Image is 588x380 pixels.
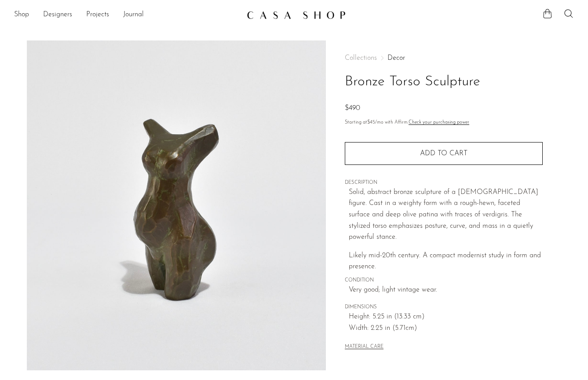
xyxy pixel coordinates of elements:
p: Solid, abstract bronze sculpture of a [DEMOGRAPHIC_DATA] figure. Cast in a weighty form with a ro... [349,187,543,243]
nav: Desktop navigation [14,7,240,22]
span: Width: 2.25 in (5.71cm) [349,323,543,334]
button: MATERIAL CARE [345,344,383,351]
span: Collections [345,55,377,62]
span: $490 [345,105,360,112]
span: Add to cart [420,150,467,157]
span: DESCRIPTION [345,179,543,187]
ul: NEW HEADER MENU [14,7,240,22]
span: Very good; light vintage wear. [349,285,543,296]
img: Bronze Torso Sculpture [27,40,326,370]
h1: Bronze Torso Sculpture [345,71,543,93]
a: Designers [43,9,72,21]
a: Journal [123,9,144,21]
a: Decor [387,55,405,62]
button: Add to cart [345,142,543,165]
a: Projects [86,9,109,21]
p: Likely mid-20th century. A compact modernist study in form and presence. [349,250,543,273]
p: Starting at /mo with Affirm. [345,119,543,127]
span: CONDITION [345,277,543,285]
span: DIMENSIONS [345,303,543,311]
span: Height: 5.25 in (13.33 cm) [349,311,543,323]
a: Shop [14,9,29,21]
nav: Breadcrumbs [345,55,543,62]
span: $45 [367,120,375,125]
a: Check your purchasing power - Learn more about Affirm Financing (opens in modal) [409,120,469,125]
